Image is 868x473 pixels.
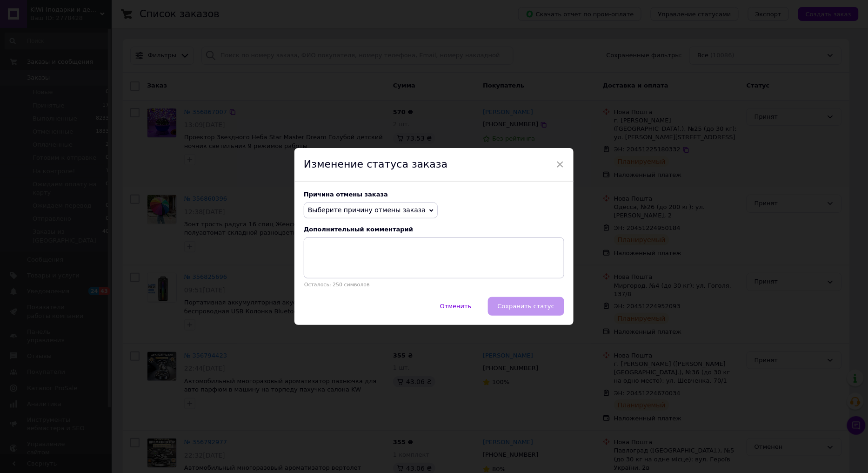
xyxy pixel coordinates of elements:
[304,226,564,233] div: Дополнительный комментарий
[304,191,564,198] div: Причина отмены заказа
[308,206,426,214] span: Выберите причину отмены заказа
[294,148,574,182] div: Изменение статуса заказа
[556,156,564,172] span: ×
[440,303,472,310] span: Отменить
[430,297,481,316] button: Отменить
[304,282,564,288] p: Осталось: 250 символов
